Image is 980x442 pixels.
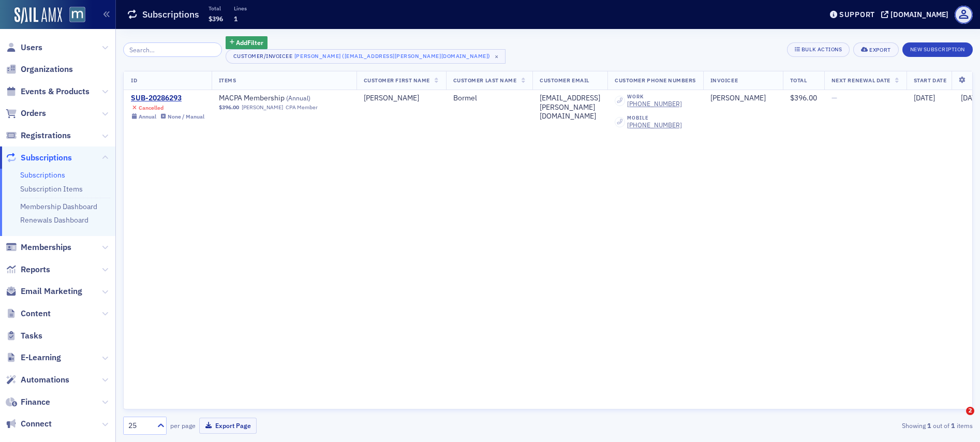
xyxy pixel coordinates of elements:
a: Membership Dashboard [20,202,97,211]
p: Lines [234,5,247,12]
span: Subscriptions [21,152,72,164]
span: Automations [21,374,69,386]
div: Cancelled [139,105,164,111]
input: Search… [123,42,222,57]
a: View Homepage [62,7,85,24]
button: AddFilter [226,36,268,49]
span: $396 [209,14,223,23]
span: Events & Products [21,86,90,97]
span: Start Date [914,77,946,84]
a: Memberships [6,242,71,253]
span: ( Annual ) [286,94,310,102]
img: SailAMX [14,7,62,24]
button: New Subscription [902,42,973,57]
a: MACPA Membership (Annual) [219,94,349,103]
span: Memberships [21,242,71,253]
a: E-Learning [6,352,61,363]
span: Organizations [21,64,73,75]
div: None / Manual [168,113,204,120]
button: Bulk Actions [787,42,850,57]
div: CPA Member [286,104,318,111]
div: work [627,94,682,100]
span: Items [219,77,236,84]
span: Email Marketing [21,286,82,297]
div: 25 [128,420,151,431]
div: mobile [627,115,682,121]
span: Customer Last Name [453,77,516,84]
p: Total [209,5,223,12]
a: Subscriptions [6,152,72,164]
a: New Subscription [902,44,973,53]
span: Customer First Name [364,77,430,84]
a: SUB-20286293 [131,94,204,103]
a: [PERSON_NAME] [242,104,283,111]
span: Profile [955,6,973,24]
h1: Subscriptions [142,8,199,21]
div: Support [839,10,875,19]
a: Subscription Items [20,184,83,194]
span: Invoicee [710,77,738,84]
strong: 1 [926,421,933,430]
span: Customer Phone Numbers [615,77,696,84]
span: Tasks [21,330,42,342]
span: Orders [21,108,46,119]
a: Orders [6,108,46,119]
div: [EMAIL_ADDRESS][PERSON_NAME][DOMAIN_NAME] [540,94,600,121]
span: × [492,52,501,61]
div: [PERSON_NAME] [364,94,439,103]
span: Add Filter [236,38,263,47]
a: [PERSON_NAME] [710,94,766,103]
a: Automations [6,374,69,386]
span: $396.00 [790,93,817,102]
span: 1 [234,14,237,23]
button: Export [853,42,898,57]
span: ID [131,77,137,84]
span: E-Learning [21,352,61,363]
label: per page [170,421,196,430]
a: Renewals Dashboard [20,215,88,225]
span: Connect [21,418,52,430]
a: Reports [6,264,50,275]
span: 2 [966,407,974,415]
div: [DOMAIN_NAME] [890,10,948,19]
span: Next Renewal Date [831,77,890,84]
div: Customer/Invoicee [233,53,293,60]
span: Customer Email [540,77,589,84]
span: — [831,93,837,102]
span: Finance [21,396,50,408]
span: Reports [21,264,50,275]
a: Connect [6,418,52,430]
span: Matthew Bormel [710,94,776,103]
a: Events & Products [6,86,90,97]
div: Bormel [453,94,526,103]
a: Email Marketing [6,286,82,297]
button: Customer/Invoicee[PERSON_NAME] ([EMAIL_ADDRESS][PERSON_NAME][DOMAIN_NAME])× [226,49,506,64]
a: Finance [6,396,50,408]
img: SailAMX [69,7,85,23]
span: Content [21,308,51,319]
span: MACPA Membership [219,94,349,103]
span: $396.00 [219,104,239,111]
div: Export [869,47,890,53]
a: Users [6,42,42,53]
span: [DATE] [914,93,935,102]
span: Users [21,42,42,53]
button: [DOMAIN_NAME] [881,11,952,18]
div: Showing out of items [697,421,973,430]
div: Annual [139,113,156,120]
iframe: Intercom live chat [945,407,970,432]
a: [PHONE_NUMBER] [627,100,682,108]
span: Registrations [21,130,71,141]
div: [PERSON_NAME] ([EMAIL_ADDRESS][PERSON_NAME][DOMAIN_NAME]) [294,51,491,61]
a: Organizations [6,64,73,75]
a: [PHONE_NUMBER] [627,121,682,129]
div: Bulk Actions [801,47,842,52]
button: Export Page [199,418,257,434]
span: Total [790,77,807,84]
a: Content [6,308,51,319]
